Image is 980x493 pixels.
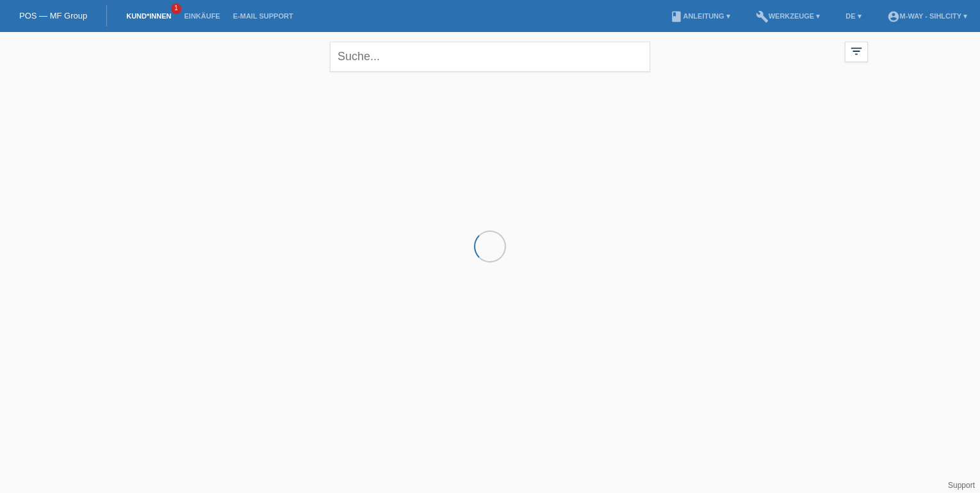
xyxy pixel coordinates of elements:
a: Kund*innen [120,12,177,20]
a: Support [948,481,975,490]
i: build [756,10,769,23]
a: E-Mail Support [227,12,300,20]
a: Einkäufe [177,12,226,20]
i: account_circle [887,10,900,23]
input: Suche... [330,42,650,72]
i: filter_list [849,44,863,58]
i: book [670,10,683,23]
a: account_circlem-way - Sihlcity ▾ [881,12,974,20]
a: bookAnleitung ▾ [664,12,736,20]
a: buildWerkzeuge ▾ [749,12,827,20]
a: POS — MF Group [19,11,87,20]
span: 1 [171,3,181,14]
a: DE ▾ [839,12,867,20]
